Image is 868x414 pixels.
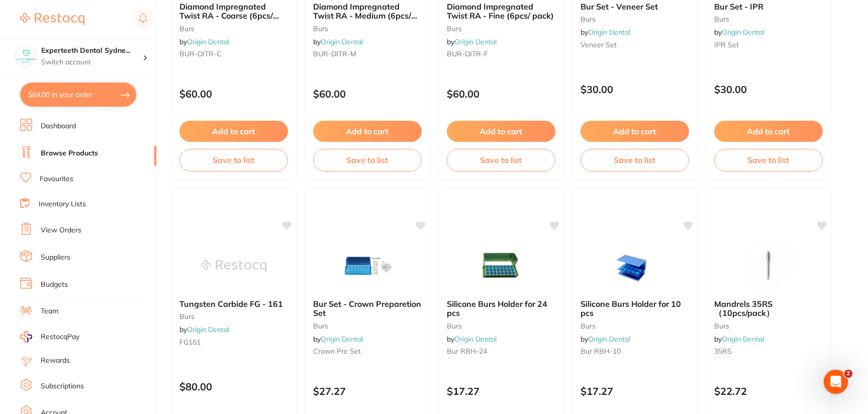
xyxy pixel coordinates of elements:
b: Silicone Burs Holder for 24 pcs [447,299,555,318]
span: by [447,37,497,46]
span: Mandrels 35RS （10pcs/pack） [714,299,774,318]
button: Save to list [714,149,823,171]
small: burs [313,322,422,330]
img: Experteeth Dental Sydney CBD [16,46,36,66]
h4: Experteeth Dental Sydney CBD [41,46,143,56]
img: Silicone Burs Holder for 10 pcs [602,241,667,291]
span: IPR Set [714,40,739,49]
span: 2 [844,370,852,378]
a: Favourites [40,174,73,184]
button: Add to cart [447,121,555,142]
b: Bur Set - Veneer Set [581,2,689,11]
a: Origin Dental [722,28,764,37]
p: $22.72 [714,385,823,397]
span: Tungsten Carbide FG - 161 [179,299,283,309]
span: Crown Pre Set [313,347,361,356]
span: Bur Set - IPR [714,2,763,12]
span: Silicone Burs Holder for 24 pcs [447,299,547,318]
a: Origin Dental [187,37,229,46]
span: Diamond Impregnated Twist RA - Coarse (6pcs/ pack) [179,2,279,30]
a: Dashboard [41,121,76,131]
a: Inventory Lists [39,199,86,209]
small: burs [581,15,689,23]
a: Budgets [41,280,68,290]
span: BUR-DITR-M [313,49,356,58]
p: Switch account [41,57,143,67]
b: Tungsten Carbide FG - 161 [179,299,288,308]
button: Save to list [313,149,422,171]
a: Origin Dental [321,37,363,46]
a: Origin Dental [454,37,497,46]
small: burs [714,322,823,330]
span: FG161 [179,338,201,347]
p: $17.27 [581,385,689,397]
b: Diamond Impregnated Twist RA - Fine (6pcs/ pack) [447,2,555,21]
img: Bur Set - Crown Preparetion Set [335,241,400,291]
a: Rewards [41,356,70,366]
img: Tungsten Carbide FG - 161 [201,241,266,291]
p: $30.00 [581,84,689,95]
button: Add to cart [714,121,823,142]
span: by [714,28,764,37]
small: burs [179,312,288,320]
button: Add to cart [581,121,689,142]
span: Diamond Impregnated Twist RA - Fine (6pcs/ pack) [447,2,554,21]
p: $60.00 [447,88,555,100]
span: Bur Set - Crown Preparetion Set [313,299,421,318]
b: Mandrels 35RS （10pcs/pack） [714,299,823,318]
b: Bur Set - IPR [714,2,823,11]
p: $30.00 [714,84,823,95]
span: by [313,37,363,46]
a: View Orders [41,225,81,235]
p: $80.00 [179,381,288,392]
p: $60.00 [313,88,422,100]
button: Save to list [447,149,555,171]
b: Silicone Burs Holder for 10 pcs [581,299,689,318]
small: burs [447,322,555,330]
img: RestocqPay [20,331,32,343]
span: by [581,28,630,37]
a: Subscriptions [41,381,84,391]
span: by [581,335,630,344]
span: 35RS [714,347,732,356]
a: Origin Dental [454,335,497,344]
a: Browse Products [41,148,98,158]
small: burs [179,25,288,33]
small: burs [581,322,689,330]
a: Team [41,306,58,316]
button: Save to list [179,149,288,171]
span: by [313,335,363,344]
span: by [714,335,764,344]
button: Save to list [581,149,689,171]
a: Origin Dental [588,28,630,37]
span: Bur Set - Veneer Set [581,2,658,12]
p: $27.27 [313,385,422,397]
span: Bur RBH-10 [581,347,621,356]
span: Diamond Impregnated Twist RA - Medium (6pcs/ pack) [313,2,417,30]
a: Origin Dental [588,335,630,344]
img: Restocq Logo [20,13,84,25]
small: burs [447,25,555,33]
img: Silicone Burs Holder for 24 pcs [468,241,534,291]
p: $17.27 [447,385,555,397]
a: Origin Dental [722,335,764,344]
button: $84.00 in your order [20,82,136,107]
small: burs [714,15,823,23]
iframe: Intercom live chat [824,370,848,394]
button: Add to cart [179,121,288,142]
small: burs [313,25,422,33]
a: Suppliers [41,253,70,263]
span: by [179,325,229,334]
img: Mandrels 35RS （10pcs/pack） [736,241,801,291]
a: RestocqPay [20,331,79,343]
span: Veneer Set [581,40,617,49]
a: Origin Dental [321,335,363,344]
span: BUR-DITR-F [447,49,488,58]
span: Bur RBH-24 [447,347,487,356]
p: $60.00 [179,88,288,100]
a: Restocq Logo [20,8,84,31]
span: BUR-DITR-C [179,49,222,58]
span: by [447,335,497,344]
span: RestocqPay [41,332,79,342]
span: Silicone Burs Holder for 10 pcs [581,299,681,318]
